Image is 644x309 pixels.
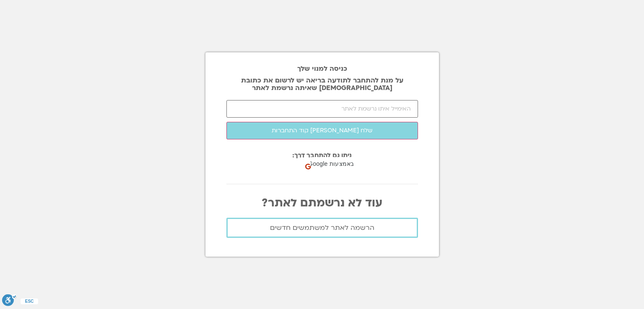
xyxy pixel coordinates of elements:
[226,100,418,118] input: האימייל איתו נרשמת לאתר
[226,77,418,92] p: על מנת להתחבר לתודעה בריאה יש לרשום את כתובת [DEMOGRAPHIC_DATA] שאיתה נרשמת לאתר
[308,160,371,168] span: כניסה באמצעות Google
[226,197,418,209] p: עוד לא נרשמתם לאתר?
[226,122,418,139] button: שלח [PERSON_NAME] קוד התחברות
[226,65,418,72] h2: כניסה למנוי שלך
[270,224,374,232] span: הרשמה לאתר למשתמשים חדשים
[303,155,387,172] div: כניסה באמצעות Google
[226,218,418,238] a: הרשמה לאתר למשתמשים חדשים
